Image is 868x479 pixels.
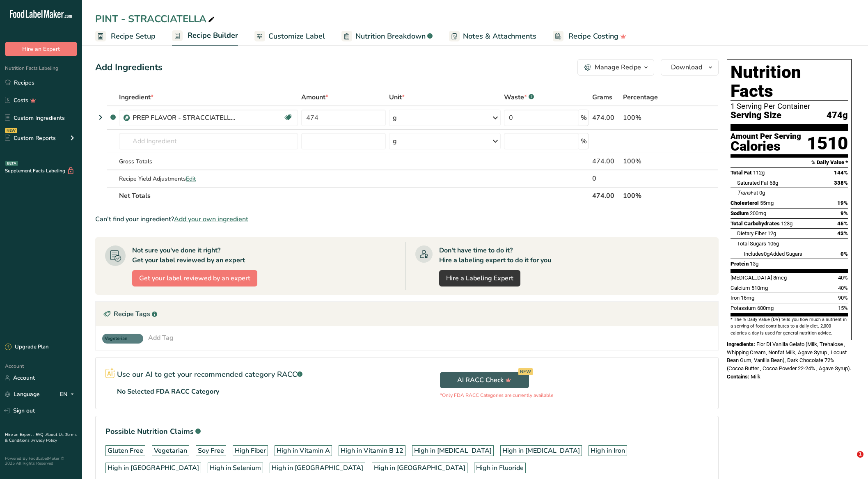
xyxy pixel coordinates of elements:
a: Hire an Expert . [5,432,34,438]
span: Total Carbohydrates [731,220,780,227]
button: Manage Recipe [577,59,654,76]
button: Hire an Expert [5,42,77,56]
span: Contains: [727,374,749,380]
div: High in Selenium [210,463,261,473]
a: Hire a Labeling Expert [439,270,520,286]
span: 123g [781,220,792,227]
div: High in [GEOGRAPHIC_DATA] [374,463,465,473]
div: Soy Free [198,446,224,456]
div: 100% [623,156,680,166]
span: 0g [764,251,770,257]
div: High in [GEOGRAPHIC_DATA] [108,463,199,473]
div: High in Fluoride [476,463,524,473]
span: 1 [857,451,863,458]
div: Amount Per Serving [731,133,801,140]
div: Upgrade Plan [5,343,48,351]
p: No Selected FDA RACC Category [117,387,219,396]
span: 16mg [741,295,754,301]
div: High in [MEDICAL_DATA] [502,446,580,456]
span: 112g [753,170,765,176]
div: 0 [592,174,620,183]
span: Nutrition Breakdown [355,31,426,42]
span: Ingredient [119,92,153,102]
span: Get your label reviewed by an expert [139,273,250,283]
span: Fior Di Vanilla Gelato (Milk, Trehalose , Whipping Cream, Nonfat Milk, Agave Syrup , Locust Bean ... [727,341,851,371]
span: Add your own ingredient [174,214,248,224]
iframe: Intercom live chat [840,451,860,471]
span: Cholesterol [731,200,759,206]
span: Milk [751,374,760,380]
input: Add Ingredient [119,133,298,149]
span: Dietary Fiber [737,230,766,236]
div: Vegetarian [154,446,187,456]
button: Download [661,59,719,76]
span: 200mg [750,210,766,216]
a: Nutrition Breakdown [341,27,433,46]
div: Recipe Tags [96,302,718,326]
div: PREP FLAVOR - STRACCIATELLA [133,113,235,123]
div: Gross Totals [119,157,298,166]
span: 40% [838,275,848,281]
div: Add Tag [148,333,174,343]
a: Terms & Conditions . [5,432,77,443]
h1: Possible Nutrition Claims [105,426,708,437]
div: Don't have time to do it? Hire a labeling expert to do it for you [439,245,551,265]
a: About Us . [46,432,65,438]
button: AI RACC Check NEW [440,372,529,388]
span: Protein [731,261,749,267]
a: Recipe Costing [553,27,626,46]
span: 8mcg [773,275,787,281]
span: Grams [592,92,612,102]
section: % Daily Value * [731,158,848,167]
th: Net Totals [117,187,591,204]
span: Potassium [731,305,756,311]
div: 474.00 [592,156,620,166]
span: 0g [759,190,765,196]
span: 90% [838,295,848,301]
div: Calories [731,140,801,152]
div: High in [GEOGRAPHIC_DATA] [272,463,363,473]
h1: Nutrition Facts [731,63,848,101]
a: Privacy Policy [32,438,57,443]
span: 13g [750,261,758,267]
div: Add Ingredients [95,61,163,74]
span: Percentage [623,92,658,102]
a: FAQ . [36,432,46,438]
span: Total Fat [731,170,752,176]
div: g [393,113,397,123]
div: Gluten Free [108,446,143,456]
span: Recipe Builder [188,30,238,41]
div: PINT - STRACCIATELLA [95,11,216,26]
a: Recipe Setup [95,27,156,46]
div: Powered By FoodLabelMaker © 2025 All Rights Reserved [5,456,77,466]
div: Manage Recipe [595,62,641,72]
img: Sub Recipe [124,115,130,121]
span: Recipe Costing [568,31,618,42]
span: 68g [770,180,778,186]
span: 474g [827,110,848,121]
a: Language [5,387,40,401]
th: 474.00 [591,187,621,204]
span: 338% [834,180,848,186]
span: 0% [841,251,848,257]
div: Recipe Yield Adjustments [119,174,298,183]
span: 19% [837,200,848,206]
div: High in Vitamin A [277,446,330,456]
span: 144% [834,170,848,176]
div: NEW [518,368,533,375]
span: 9% [841,210,848,216]
span: Download [671,62,702,72]
span: [MEDICAL_DATA] [731,275,772,281]
a: Recipe Builder [172,26,238,46]
span: Edit [186,175,196,183]
span: 510mg [751,285,768,291]
span: AI RACC Check [457,375,511,385]
span: 106g [767,241,779,247]
i: Trans [737,190,751,196]
th: 100% [621,187,681,204]
span: 45% [837,220,848,227]
button: Get your label reviewed by an expert [132,270,257,286]
div: Can't find your ingredient? [95,214,719,224]
div: High in Iron [591,446,625,456]
span: 12g [767,230,776,236]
